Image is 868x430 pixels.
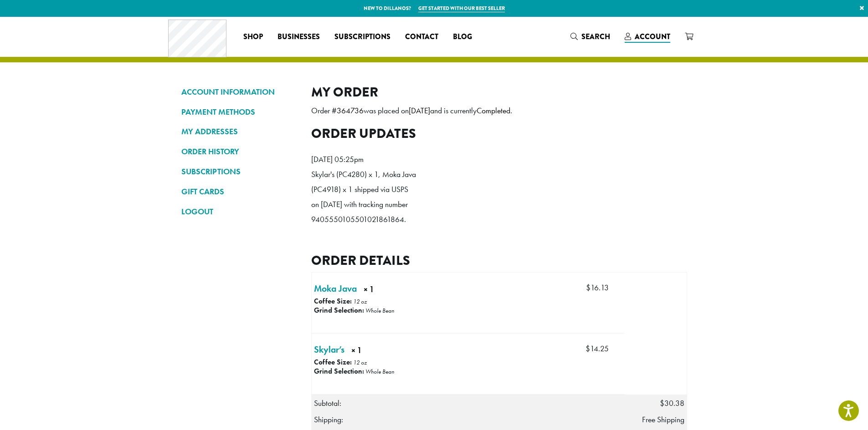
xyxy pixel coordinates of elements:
strong: Coffee Size: [314,357,352,367]
h2: Order updates [311,126,687,142]
p: Order # was placed on and is currently . [311,103,687,118]
p: 12 oz [353,359,367,366]
strong: Grind Selection: [314,305,364,315]
mark: 364736 [337,106,364,116]
a: Moka Java [314,282,357,295]
span: Subscriptions [334,31,390,43]
p: Whole Bean [365,368,394,375]
mark: Completed [477,106,510,116]
strong: × 1 [364,283,406,298]
h2: Order details [311,253,687,268]
a: Search [563,29,617,44]
a: Get started with our best seller [418,5,505,12]
a: LOGOUT [181,204,298,219]
span: $ [586,283,591,293]
a: GIFT CARDS [181,184,298,199]
a: Skylar’s [314,343,344,356]
span: $ [660,398,664,408]
th: Subtotal: [311,395,625,411]
a: MY ADDRESSES [181,124,298,139]
td: Free Shipping [625,411,687,428]
strong: Coffee Size: [314,296,352,306]
a: ACCOUNT INFORMATION [181,84,298,100]
a: PAYMENT METHODS [181,104,298,120]
strong: × 1 [351,344,390,359]
a: SUBSCRIPTIONS [181,164,298,179]
span: Blog [453,31,472,43]
span: Businesses [277,31,320,43]
span: 30.38 [660,398,684,408]
a: Shop [236,30,270,44]
h2: My Order [311,84,687,100]
p: Whole Bean [365,307,394,314]
span: Contact [405,31,438,43]
span: Search [581,31,610,42]
bdi: 14.25 [586,344,609,354]
p: 12 oz [353,298,367,305]
a: ORDER HISTORY [181,144,298,159]
span: Shop [243,31,263,43]
strong: Grind Selection: [314,366,364,376]
p: Skylar's (PC4280) x 1, Moka Java (PC4918) x 1 shipped via USPS on [DATE] with tracking number 940... [311,167,416,227]
th: Shipping: [311,411,625,428]
mark: [DATE] [409,106,430,116]
span: Account [635,31,670,42]
p: [DATE] 05:25pm [311,152,416,167]
span: $ [586,344,590,354]
bdi: 16.13 [586,283,609,293]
